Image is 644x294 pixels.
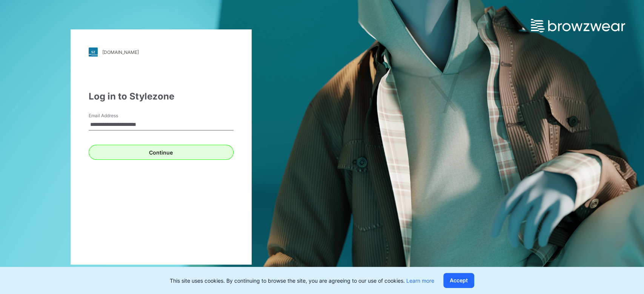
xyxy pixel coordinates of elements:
[89,112,141,119] label: Email Address
[89,47,234,57] a: [DOMAIN_NAME]
[89,145,234,160] button: Continue
[102,49,139,55] div: [DOMAIN_NAME]
[89,47,98,57] img: stylezone-logo.562084cfcfab977791bfbf7441f1a819.svg
[443,273,474,288] button: Accept
[531,19,625,32] img: browzwear-logo.e42bd6dac1945053ebaf764b6aa21510.svg
[406,277,434,284] a: Learn more
[89,90,234,103] div: Log in to Stylezone
[170,277,434,285] p: This site uses cookies. By continuing to browse the site, you are agreeing to our use of cookies.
